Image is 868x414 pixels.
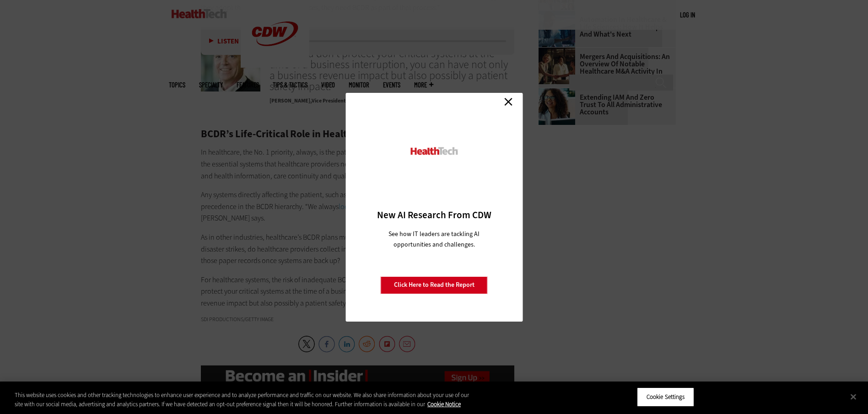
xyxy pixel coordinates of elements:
[843,387,863,407] button: Close
[501,95,515,109] a: Close
[377,229,491,250] p: See how IT leaders are tackling AI opportunities and challenges.
[409,146,459,156] img: HealthTech_0.png
[637,387,694,407] button: Cookie Settings
[381,276,488,294] a: Click Here to Read the Report
[361,209,507,221] h3: New AI Research From CDW
[427,400,461,408] a: More information about your privacy
[15,391,477,409] div: This website uses cookies and other tracking technologies to enhance user experience and to analy...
